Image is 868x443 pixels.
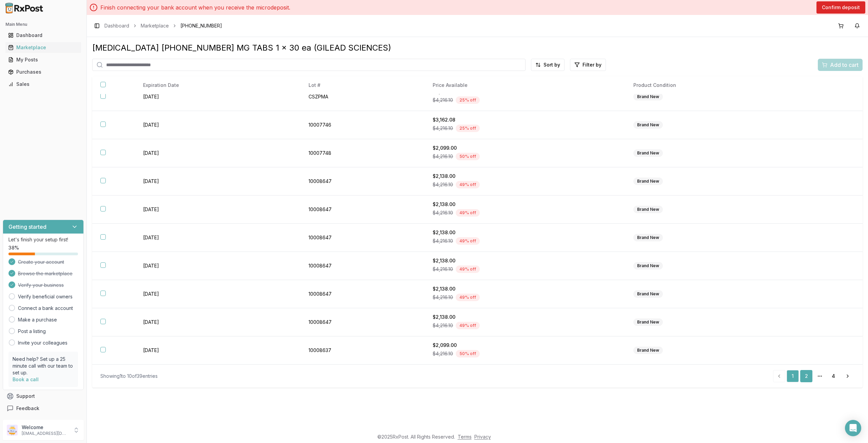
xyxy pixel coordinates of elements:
[544,61,560,68] span: Sort by
[633,234,663,241] div: Brand New
[456,209,480,217] div: 49 % off
[816,1,865,14] button: Confirm deposit
[18,339,67,346] a: Invite your colleagues
[104,22,222,29] nav: breadcrumb
[433,266,453,273] span: $4,216.10
[625,76,812,94] th: Product Condition
[633,149,663,157] div: Brand New
[433,229,617,236] div: $2,138.00
[433,153,453,160] span: $4,216.10
[92,42,863,53] div: [MEDICAL_DATA] [PHONE_NUMBER] MG TABS 1 x 30 ea (GILEAD SCIENCES)
[8,81,78,88] div: Sales
[841,370,854,382] a: Go to next page
[456,181,480,188] div: 49 % off
[8,69,78,75] div: Purchases
[456,153,480,160] div: 50 % off
[433,342,617,349] div: $2,099.00
[827,370,840,382] a: 4
[135,280,300,308] td: [DATE]
[300,308,425,336] td: 10008647
[425,76,625,94] th: Price Available
[531,59,565,71] button: Sort by
[8,56,78,63] div: My Posts
[8,32,78,39] div: Dashboard
[5,29,81,41] a: Dashboard
[8,236,78,243] p: Let's finish your setup first!
[456,125,480,132] div: 25 % off
[433,125,453,132] span: $4,216.10
[135,336,300,365] td: [DATE]
[100,373,158,380] div: Showing 1 to 10 of 39 entries
[22,431,69,436] p: [EMAIL_ADDRESS][DOMAIN_NAME]
[583,61,601,68] span: Filter by
[458,434,472,440] a: Terms
[13,356,74,376] p: Need help? Set up a 25 minute call with our team to set up.
[633,318,663,326] div: Brand New
[8,44,78,51] div: Marketplace
[773,370,854,382] nav: pagination
[456,96,480,104] div: 25 % off
[300,224,425,252] td: 10008647
[433,238,453,244] span: $4,216.10
[5,22,81,27] h2: Main Menu
[135,111,300,139] td: [DATE]
[18,259,64,265] span: Create your account
[300,76,425,94] th: Lot #
[8,244,19,251] span: 38 %
[633,121,663,129] div: Brand New
[433,97,453,104] span: $4,216.10
[3,390,84,402] button: Support
[141,22,169,29] a: Marketplace
[5,78,81,90] a: Sales
[845,420,861,436] div: Open Intercom Messenger
[300,336,425,365] td: 10008637
[135,139,300,167] td: [DATE]
[18,305,73,312] a: Connect a bank account
[456,322,480,329] div: 49 % off
[18,293,73,300] a: Verify beneficial owners
[135,167,300,196] td: [DATE]
[3,42,84,53] button: Marketplace
[433,181,453,188] span: $4,216.10
[135,224,300,252] td: [DATE]
[18,316,57,323] a: Make a purchase
[100,3,290,12] p: Finish connecting your bank account when you receive the microdeposit.
[300,111,425,139] td: 10007746
[18,328,46,335] a: Post a listing
[18,282,64,289] span: Verify your business
[22,424,69,431] p: Welcome
[433,314,617,320] div: $2,138.00
[13,376,39,382] a: Book a call
[433,209,453,216] span: $4,216.10
[18,270,73,277] span: Browse the marketplace
[3,30,84,41] button: Dashboard
[135,252,300,280] td: [DATE]
[8,223,46,231] h3: Getting started
[633,206,663,213] div: Brand New
[433,173,617,180] div: $2,138.00
[135,83,300,111] td: [DATE]
[300,139,425,167] td: 10007748
[3,67,84,77] button: Purchases
[456,237,480,245] div: 49 % off
[3,3,46,14] img: RxPost Logo
[433,145,617,151] div: $2,099.00
[5,41,81,54] a: Marketplace
[633,262,663,270] div: Brand New
[800,370,812,382] a: 2
[135,196,300,224] td: [DATE]
[3,402,84,414] button: Feedback
[633,290,663,298] div: Brand New
[300,252,425,280] td: 10008647
[433,322,453,329] span: $4,216.10
[474,434,491,440] a: Privacy
[633,178,663,185] div: Brand New
[633,93,663,100] div: Brand New
[300,167,425,196] td: 10008647
[433,201,617,208] div: $2,138.00
[570,59,606,71] button: Filter by
[456,350,480,357] div: 50 % off
[135,76,300,94] th: Expiration Date
[456,265,480,273] div: 49 % off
